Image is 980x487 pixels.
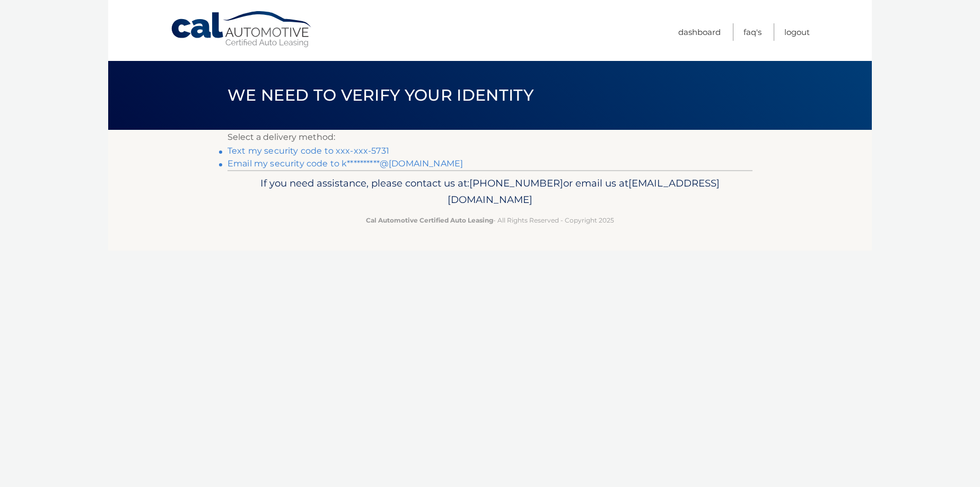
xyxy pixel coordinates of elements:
[170,11,313,48] a: Cal Automotive
[227,158,463,169] a: Email my security code to k**********@[DOMAIN_NAME]
[227,85,533,105] span: We need to verify your identity
[227,146,389,156] a: Text my security code to xxx-xxx-5731
[678,23,721,41] a: Dashboard
[234,215,746,226] p: - All Rights Reserved - Copyright 2025
[234,175,746,209] p: If you need assistance, please contact us at: or email us at
[227,130,752,145] p: Select a delivery method:
[784,23,810,41] a: Logout
[469,177,563,189] span: [PHONE_NUMBER]
[743,23,762,41] a: FAQ's
[366,216,493,224] strong: Cal Automotive Certified Auto Leasing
